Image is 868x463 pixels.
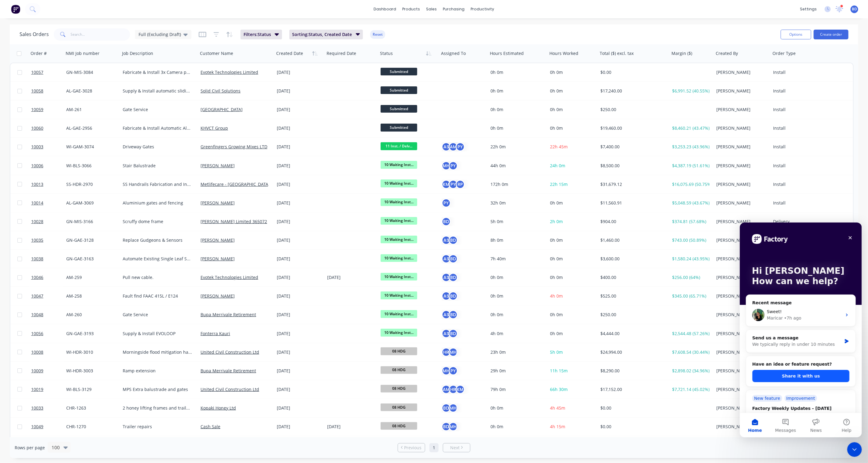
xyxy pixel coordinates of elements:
div: BD [449,273,458,282]
a: 10008 [31,343,66,361]
span: 0h 0m [550,200,563,206]
div: [PERSON_NAME] [716,88,766,94]
div: 0h 0m [490,125,542,131]
img: Factory [11,5,20,14]
div: AS [442,142,451,151]
a: [PERSON_NAME] [201,293,235,299]
div: $8,500.00 [600,163,664,169]
div: AS [442,236,451,245]
div: PY [449,180,458,189]
div: [PERSON_NAME] [716,293,766,299]
a: Fonterra Kauri [201,331,230,336]
span: 4h 0m [550,293,563,299]
div: Fabricate & Install Automatic Aluminium Sliding Gate [123,125,192,131]
div: [PERSON_NAME] [716,219,766,225]
div: Delivery [773,219,811,225]
div: Order # [31,50,47,56]
button: ASBD [442,236,458,245]
span: 10 Waiting Inst... [381,198,417,206]
a: 10056 [31,324,66,343]
img: logo [12,12,49,21]
span: 10038 [31,256,43,262]
a: [PERSON_NAME] [201,200,235,206]
div: PY [456,142,465,151]
div: purchasing [440,5,468,14]
button: ASBD [442,329,458,338]
button: Reset [370,30,385,39]
span: Submitted [381,86,417,94]
span: 0h 0m [550,256,563,262]
span: 24h 0m [550,163,565,168]
div: Install [773,181,811,187]
button: Share it with us [13,147,110,160]
div: BD [449,254,458,263]
div: Margin ($) [671,50,692,56]
a: 10038 [31,250,66,268]
div: AM [442,385,451,394]
div: [PERSON_NAME] [716,107,766,113]
div: $374.81 (57.68%) [672,219,710,225]
div: Improvement [45,172,77,179]
div: AS [442,329,451,338]
div: Created By [716,50,738,56]
div: [PERSON_NAME] [716,274,766,280]
div: Assigned To [441,50,466,56]
span: 0h 0m [550,125,563,131]
button: Messages [31,190,61,215]
span: Filters: Status [244,31,271,38]
div: [DATE] [277,107,322,113]
div: $5,048.59 (43.67%) [672,200,710,206]
div: [DATE] [277,69,322,75]
span: 10035 [31,237,43,243]
div: Install [773,200,811,206]
div: Install [773,107,811,113]
div: Install [773,125,811,131]
div: [DATE] [277,237,322,243]
div: AM-259 [66,274,115,280]
div: $3,600.00 [600,256,664,262]
div: 44h 0m [490,163,542,169]
span: 11 Inst. / Delv... [381,142,417,150]
span: 0h 0m [550,88,563,94]
div: KM [456,385,465,394]
div: [PERSON_NAME] [716,125,766,131]
div: $250.00 [600,107,664,113]
div: SS-HDR-2970 [66,181,115,187]
a: 10007 [31,436,66,454]
a: Bupa Merrivale Retirement [201,312,256,317]
div: $1,580.24 (43.95%) [672,256,710,262]
span: 0h 0m [550,107,563,112]
div: AS [442,254,451,263]
div: BD [442,217,451,226]
div: Stair Balustrade [123,163,192,169]
div: GN-MIS-3166 [66,219,115,225]
div: KM [442,180,451,189]
div: 5h 0m [490,219,542,225]
span: 10 Waiting Inst... [381,254,417,262]
div: Automate Existing Single Leaf Swing Gate [123,256,192,262]
div: 0h 0m [490,88,542,94]
div: Send us a messageWe typically reply in under 10 minutes [6,107,116,130]
div: [DATE] [277,219,322,225]
div: New feature [13,172,42,179]
div: $904.00 [600,219,664,225]
a: 10033 [31,399,66,417]
button: News [61,190,92,215]
span: Sweet! [27,87,42,92]
span: 10013 [31,181,43,187]
span: 10056 [31,331,43,337]
div: RP [456,180,465,189]
div: 0h 0m [490,274,542,280]
div: Aluminium gates and fencing [123,200,192,206]
div: $345.00 (65.71%) [672,293,710,299]
div: Install [773,144,811,150]
button: MHPY [442,161,458,170]
span: Help [102,206,112,210]
div: products [400,5,423,14]
a: 10028 [31,212,66,231]
div: 0h 0m [490,69,542,75]
a: 10057 [31,63,66,81]
div: Gate Service [123,107,192,113]
span: 0h 0m [550,274,563,280]
div: BD [442,422,451,431]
